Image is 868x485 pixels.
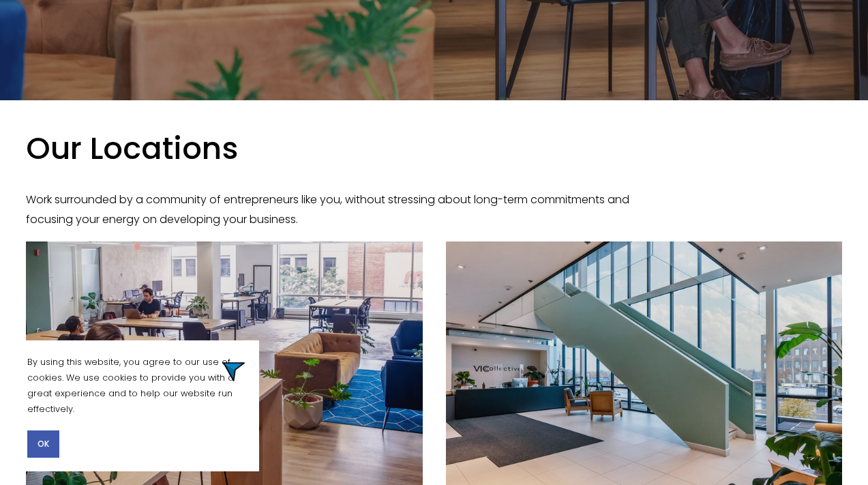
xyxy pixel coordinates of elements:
p: Work surrounded by a community of entrepreneurs like you, without stressing about long-term commi... [26,190,632,230]
span: OK [38,438,49,450]
section: Cookie banner [14,340,259,471]
button: OK [27,430,59,458]
p: By using this website, you agree to our use of cookies. We use cookies to provide you with a grea... [27,354,245,417]
h2: Our Locations [26,129,632,168]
